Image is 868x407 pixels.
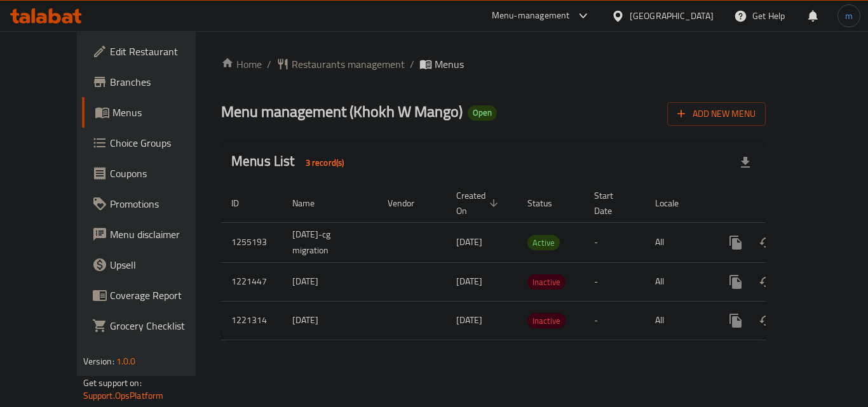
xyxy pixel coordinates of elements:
[82,310,222,341] a: Grocery Checklist
[231,152,351,173] h2: Menus List
[110,288,212,303] span: Coverage Report
[456,188,502,218] span: Created On
[221,57,262,72] a: Home
[82,128,222,158] a: Choice Groups
[721,227,751,258] button: more
[82,250,222,280] a: Upsell
[276,57,405,72] a: Restaurants management
[751,267,782,297] button: Change Status
[527,236,560,250] span: Active
[456,234,482,250] span: [DATE]
[116,353,136,370] span: 1.0.0
[221,262,282,301] td: 1221447
[584,262,645,301] td: -
[267,57,271,72] li: /
[110,166,212,181] span: Coupons
[83,353,114,370] span: Version:
[456,312,482,328] span: [DATE]
[710,184,853,223] th: Actions
[527,235,560,250] div: Active
[292,196,331,211] span: Name
[645,301,710,340] td: All
[298,157,352,169] span: 3 record(s)
[468,105,497,121] div: Open
[492,8,570,23] div: Menu-management
[83,375,142,391] span: Get support on:
[110,318,212,333] span: Grocery Checklist
[82,97,222,128] a: Menus
[435,57,464,72] span: Menus
[645,222,710,262] td: All
[82,189,222,219] a: Promotions
[282,222,377,262] td: [DATE]-cg migration
[527,313,566,328] div: Inactive
[677,106,756,122] span: Add New Menu
[292,57,405,72] span: Restaurants management
[221,184,853,340] table: enhanced table
[112,105,212,120] span: Menus
[584,301,645,340] td: -
[282,301,377,340] td: [DATE]
[751,305,782,336] button: Change Status
[655,196,695,211] span: Locale
[456,273,482,290] span: [DATE]
[231,196,255,211] span: ID
[845,9,853,23] span: m
[721,267,751,297] button: more
[110,196,212,211] span: Promotions
[594,188,630,218] span: Start Date
[730,147,761,178] div: Export file
[110,44,212,59] span: Edit Restaurant
[82,36,222,67] a: Edit Restaurant
[667,102,766,126] button: Add New Menu
[110,257,212,272] span: Upsell
[110,135,212,150] span: Choice Groups
[82,219,222,250] a: Menu disclaimer
[584,222,645,262] td: -
[527,196,569,211] span: Status
[468,107,497,118] span: Open
[83,387,164,404] a: Support.OpsPlatform
[410,57,414,72] li: /
[388,196,431,211] span: Vendor
[82,280,222,310] a: Coverage Report
[221,97,463,126] span: Menu management ( Khokh W Mango )
[82,158,222,189] a: Coupons
[298,152,352,173] div: Total records count
[630,9,714,23] div: [GEOGRAPHIC_DATA]
[751,227,782,258] button: Change Status
[221,301,282,340] td: 1221314
[221,222,282,262] td: 1255193
[282,262,377,301] td: [DATE]
[110,74,212,90] span: Branches
[82,67,222,97] a: Branches
[721,305,751,336] button: more
[645,262,710,301] td: All
[221,57,766,72] nav: breadcrumb
[527,275,566,290] span: Inactive
[527,314,566,328] span: Inactive
[110,227,212,242] span: Menu disclaimer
